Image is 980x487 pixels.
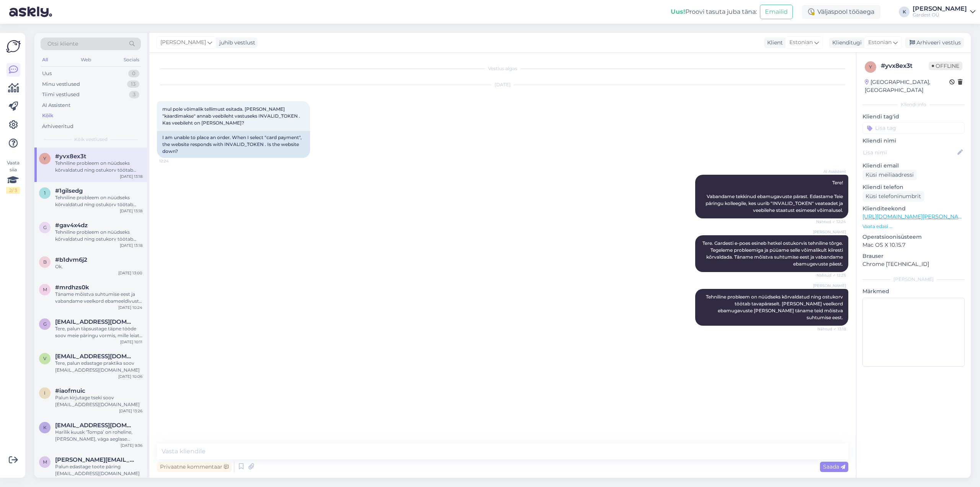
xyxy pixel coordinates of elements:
div: Minu vestlused [42,80,80,88]
button: Emailid [760,5,793,19]
div: [GEOGRAPHIC_DATA], [GEOGRAPHIC_DATA] [865,78,949,94]
span: Estonian [789,38,813,47]
div: [DATE] 13:26 [119,408,142,414]
div: All [41,55,49,65]
div: Tere, palun täpsustage täpne tööde soov meie päringu vormis, mille leiate siit: [URL][DOMAIN_NAME] [55,325,142,339]
div: Klient [764,39,783,47]
div: Socials [122,55,141,65]
div: [PERSON_NAME] [862,276,965,283]
div: Küsi telefoninumbrit [862,191,924,202]
span: m [43,459,47,465]
span: [PERSON_NAME] [813,229,846,235]
div: Harilik kuusk ‘Tompa’ on roheline, [PERSON_NAME], väga aeglase kasvuline: [URL][DOMAIN_NAME][PERS... [55,429,142,443]
span: #gav4x4dz [55,222,88,229]
div: Tiimi vestlused [42,91,80,98]
div: Kõik [42,112,53,120]
div: Küsi meiliaadressi [862,170,917,180]
span: mul pole võimalik tellimust esitada. [PERSON_NAME] "kaardimakse" annab veebileht vastuseks INVALI... [162,106,301,126]
div: I am unable to place an order. When I select "card payment", the website responds with INVALID_TO... [157,131,310,158]
span: Nähtud ✓ 12:25 [817,272,846,278]
span: Nähtud ✓ 13:18 [817,326,846,332]
div: [DATE] 9:36 [121,443,142,448]
div: Tehniline probleem on nüüdseks kõrvaldatud ning ostukorv töötab tavapäraselt. [PERSON_NAME] veelk... [55,160,142,174]
div: Tehniline probleem on nüüdseks kõrvaldatud ning ostukorv töötab tavapäraselt. [PERSON_NAME] veelk... [55,229,142,243]
div: Uus [42,70,52,77]
div: Vestlus algas [157,65,848,72]
div: Palun edastage toote päring [EMAIL_ADDRESS][DOMAIN_NAME] [55,463,142,477]
div: Privaatne kommentaar [157,462,232,472]
span: #1gilsedg [55,187,83,194]
div: Palun kirjutage tseki soov [EMAIL_ADDRESS][DOMAIN_NAME] [55,394,142,408]
span: Veronikadadasheva91@gmail.com [55,353,135,360]
span: #yvx8ex3t [55,153,86,160]
div: Tere, palun edastage praktika soov [EMAIL_ADDRESS][DOMAIN_NAME] [55,360,142,374]
div: [DATE] [157,81,848,88]
span: m [43,287,47,292]
span: [PERSON_NAME] [160,38,206,47]
span: 12:24 [159,158,188,164]
p: Märkmed [862,287,965,295]
span: Tehniline probleem on nüüdseks kõrvaldatud ning ostukorv töötab tavapäraselt. [PERSON_NAME] veelk... [706,294,844,320]
div: Arhiveeri vestlus [905,38,964,48]
div: Täname mõistva suhtumise eest ja vabandame veelkord ebameeldivuste pärast. [55,291,142,305]
span: grethereedi03@gmail.com [55,318,135,325]
span: b [43,259,47,265]
span: Nähtud ✓ 12:24 [816,219,846,225]
p: Brauser [862,252,965,260]
span: i [44,390,46,396]
div: [PERSON_NAME] [913,6,967,12]
span: merle.koop@icloud.co [55,456,135,463]
div: Gardest OÜ [913,12,967,18]
div: Vaata siia [6,159,20,194]
span: #iaofmuic [55,387,85,394]
div: 13 [127,80,139,88]
div: juhib vestlust [216,39,255,47]
div: 0 [128,70,139,77]
a: [URL][DOMAIN_NAME][PERSON_NAME] [862,213,968,220]
div: [DATE] 13:18 [120,174,142,179]
p: Klienditeekond [862,205,965,213]
span: Kadrimannik@hotmail.com [55,422,135,429]
div: 2 / 3 [6,187,20,194]
span: Tere. Gardesti e-poes esineb hetkel ostukorvis tehniline tõrge. Tegeleme probleemiga ja püüame se... [702,240,844,267]
div: Tehniline probleem on nüüdseks kõrvaldatud ning ostukorv töötab tavapäraselt. [PERSON_NAME] veelk... [55,194,142,208]
b: Uus! [671,8,685,15]
div: [DATE] 9:35 [121,477,142,483]
span: Offline [929,62,962,70]
input: Lisa nimi [863,148,956,157]
div: [DATE] 10:24 [118,305,142,310]
p: Kliendi nimi [862,137,965,145]
div: Arhiveeritud [42,123,73,130]
input: Lisa tag [862,122,965,134]
div: Ok. [55,263,142,270]
span: y [869,64,872,70]
span: #mrdhzs0k [55,284,89,291]
div: AI Assistent [42,102,70,109]
div: [DATE] 13:18 [120,208,142,214]
p: Kliendi telefon [862,183,965,191]
span: 1 [44,190,46,196]
div: Proovi tasuta juba täna: [671,7,757,16]
span: Saada [823,463,845,470]
div: [DATE] 13:00 [118,270,142,276]
span: [PERSON_NAME] [813,283,846,289]
span: y [43,156,46,161]
a: [PERSON_NAME]Gardest OÜ [913,6,975,18]
span: Kõik vestlused [74,136,108,143]
p: Vaata edasi ... [862,223,965,230]
div: # yvx8ex3t [881,61,929,71]
div: Kliendi info [862,101,965,108]
p: Mac OS X 10.15.7 [862,241,965,249]
p: Kliendi tag'id [862,113,965,121]
div: [DATE] 13:18 [120,243,142,248]
p: Kliendi email [862,162,965,170]
div: [DATE] 10:06 [118,374,142,379]
span: Estonian [868,38,892,47]
div: 3 [129,91,139,98]
span: #b1dvm6j2 [55,256,87,263]
img: Askly Logo [6,39,21,54]
span: Tere! Vabandame tekkinud ebamugavuste pärast. Edastame Teie päringu kolleegile, kes uurib "INVALI... [706,180,844,213]
div: Klienditugi [829,39,862,47]
div: K [899,7,910,17]
span: g [43,321,47,327]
